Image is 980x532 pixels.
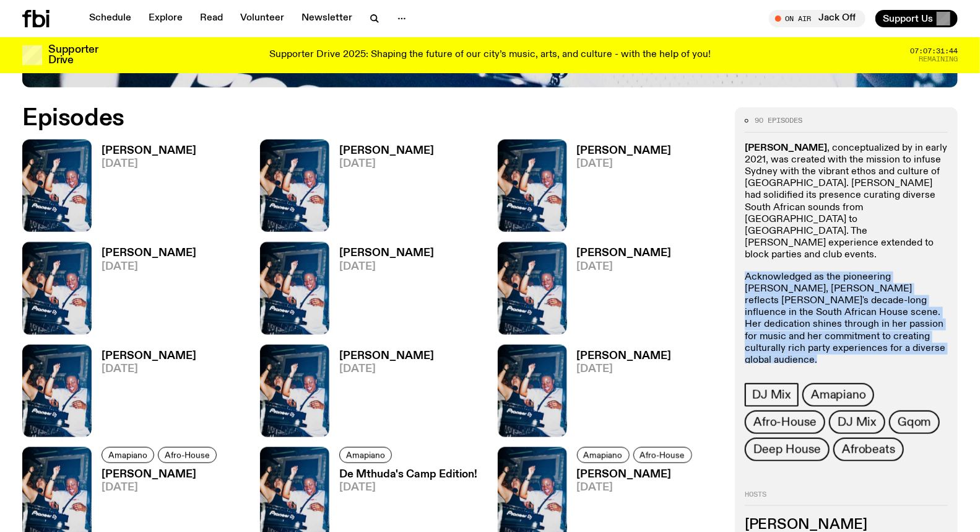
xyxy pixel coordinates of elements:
[193,10,230,27] a: Read
[640,450,685,459] span: Afro-House
[48,45,98,66] h3: Supporter Drive
[339,146,434,156] h3: [PERSON_NAME]
[102,447,154,463] a: Amapiano
[339,159,434,169] span: [DATE]
[233,10,292,27] a: Volunteer
[102,469,220,480] h3: [PERSON_NAME]
[842,443,895,456] span: Afrobeats
[102,159,196,169] span: [DATE]
[577,469,696,480] h3: [PERSON_NAME]
[753,415,817,429] span: Afro-House
[745,383,799,407] a: DJ Mix
[753,443,821,456] span: Deep House
[910,48,958,55] span: 07:07:31:44
[745,410,825,434] a: Afro-House
[802,383,874,407] a: Amapiano
[339,469,477,480] h3: De Mthuda's Camp Edition!
[889,410,940,434] a: Gqom
[577,482,696,493] span: [DATE]
[745,143,827,153] strong: [PERSON_NAME]
[339,262,434,272] span: [DATE]
[577,262,672,272] span: [DATE]
[838,415,877,429] span: DJ Mix
[269,50,711,61] p: Supporter Drive 2025: Shaping the future of our city’s music, arts, and culture - with the help o...
[919,56,958,63] span: Remaining
[584,450,623,459] span: Amapiano
[745,272,948,367] p: Acknowledged as the pioneering [PERSON_NAME], [PERSON_NAME] reflects [PERSON_NAME]'s decade-long ...
[633,447,692,463] a: Afro-House
[577,351,672,361] h3: [PERSON_NAME]
[92,248,196,334] a: [PERSON_NAME][DATE]
[752,388,791,402] span: DJ Mix
[102,146,196,156] h3: [PERSON_NAME]
[755,117,802,124] span: 90 episodes
[92,351,196,437] a: [PERSON_NAME][DATE]
[329,146,434,232] a: [PERSON_NAME][DATE]
[82,10,139,27] a: Schedule
[339,351,434,361] h3: [PERSON_NAME]
[339,447,392,463] a: Amapiano
[339,248,434,259] h3: [PERSON_NAME]
[898,415,931,429] span: Gqom
[577,364,672,375] span: [DATE]
[567,351,672,437] a: [PERSON_NAME][DATE]
[346,450,385,459] span: Amapiano
[108,450,147,459] span: Amapiano
[577,447,630,463] a: Amapiano
[811,388,865,402] span: Amapiano
[102,351,196,361] h3: [PERSON_NAME]
[745,143,948,262] p: , conceptualized by in early 2021, was created with the mission to infuse Sydney with the vibrant...
[769,10,865,27] button: On AirJack Off
[294,10,360,27] a: Newsletter
[102,248,196,259] h3: [PERSON_NAME]
[567,248,672,334] a: [PERSON_NAME][DATE]
[577,159,672,169] span: [DATE]
[577,146,672,156] h3: [PERSON_NAME]
[339,482,477,493] span: [DATE]
[829,410,885,434] a: DJ Mix
[883,13,933,24] span: Support Us
[102,482,220,493] span: [DATE]
[833,438,904,461] a: Afrobeats
[102,364,196,375] span: [DATE]
[745,518,948,532] h3: [PERSON_NAME]
[329,351,434,437] a: [PERSON_NAME][DATE]
[92,146,196,232] a: [PERSON_NAME][DATE]
[141,10,190,27] a: Explore
[577,248,672,259] h3: [PERSON_NAME]
[339,364,434,375] span: [DATE]
[102,262,196,272] span: [DATE]
[875,10,958,27] button: Support Us
[745,491,948,506] h2: Hosts
[158,447,217,463] a: Afro-House
[567,146,672,232] a: [PERSON_NAME][DATE]
[745,438,830,461] a: Deep House
[329,248,434,334] a: [PERSON_NAME][DATE]
[165,450,210,459] span: Afro-House
[22,107,641,130] h2: Episodes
